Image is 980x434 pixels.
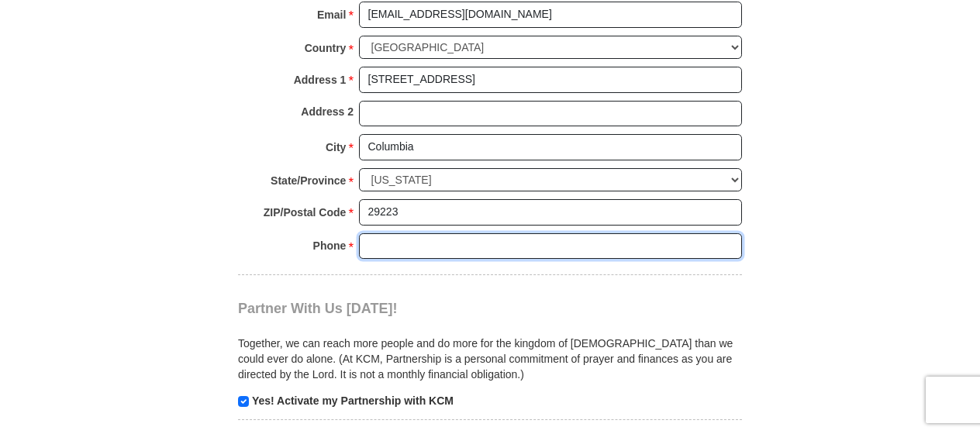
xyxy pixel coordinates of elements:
strong: Yes! Activate my Partnership with KCM [252,394,454,407]
strong: State/Province [271,170,346,191]
strong: Phone [313,235,347,257]
strong: Address 1 [294,69,347,91]
span: Partner With Us [DATE]! [238,301,398,316]
strong: ZIP/Postal Code [264,201,347,223]
strong: Country [305,37,347,59]
strong: Address 2 [301,101,354,122]
p: Together, we can reach more people and do more for the kingdom of [DEMOGRAPHIC_DATA] than we coul... [238,336,742,382]
strong: Email [317,4,346,26]
strong: City [326,136,346,158]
